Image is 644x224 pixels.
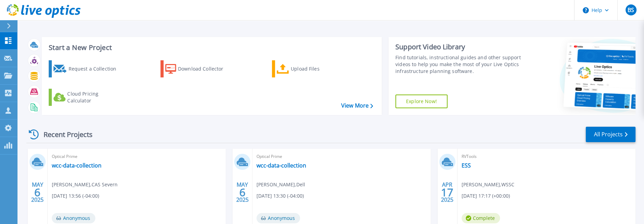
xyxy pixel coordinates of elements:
span: [PERSON_NAME] , Dell [257,181,305,188]
span: [DATE] 17:17 (+00:00) [462,192,510,200]
h3: Start a New Project [49,44,373,51]
a: View More [341,102,373,109]
span: 6 [34,189,40,195]
span: BS [628,7,634,13]
span: 6 [239,189,246,195]
div: Find tutorials, instructional guides and other support videos to help you make the most of your L... [395,54,521,75]
span: RVTools [462,153,631,160]
a: Upload Files [272,60,348,77]
span: 17 [441,189,453,195]
span: Optical Prime [52,153,222,160]
a: Download Collector [160,60,237,77]
div: Cloud Pricing Calculator [67,90,122,104]
a: Request a Collection [49,60,125,77]
span: [PERSON_NAME] , WSSC [462,181,514,188]
span: Anonymous [257,213,300,223]
span: Anonymous [52,213,95,223]
div: Upload Files [291,62,346,76]
div: APR 2025 [441,180,454,205]
div: MAY 2025 [236,180,249,205]
span: [PERSON_NAME] , CAS Severn [52,181,118,188]
a: All Projects [586,127,635,142]
span: Optical Prime [257,153,426,160]
a: Cloud Pricing Calculator [49,89,125,106]
div: Request a Collection [68,62,123,76]
a: wcc-data-collection [257,162,306,169]
a: ESS [462,162,471,169]
a: Explore Now! [395,95,448,108]
div: Support Video Library [395,42,521,51]
div: Download Collector [178,62,233,76]
a: wcc-data-collection [52,162,102,169]
span: Complete [462,213,500,223]
span: [DATE] 13:56 (-04:00) [52,192,99,200]
span: [DATE] 13:30 (-04:00) [257,192,304,200]
div: MAY 2025 [31,180,44,205]
div: Recent Projects [26,126,102,143]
